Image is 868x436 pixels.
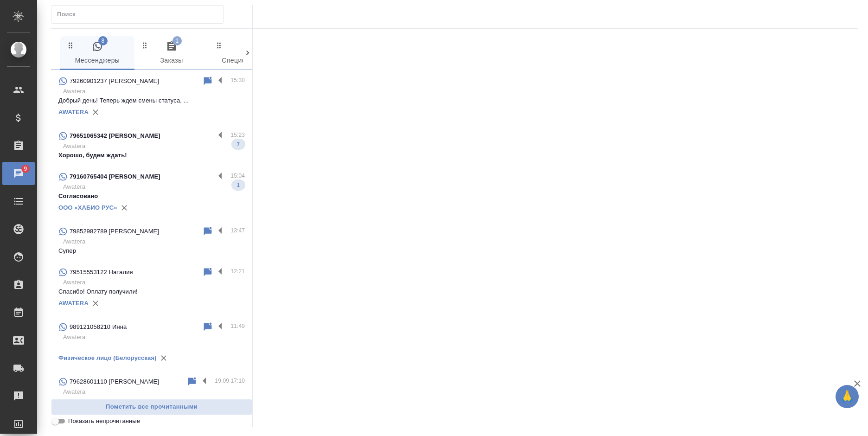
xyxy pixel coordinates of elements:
[58,397,245,406] p: Отлично!
[98,36,108,45] span: 8
[70,172,160,181] p: 79160765404 [PERSON_NAME]
[58,287,245,296] p: Спасибо! Оплату получили!
[231,140,245,149] span: 7
[157,351,171,365] button: Удалить привязку
[51,125,252,166] div: 79651065342 [PERSON_NAME]15:23AwateraХорошо, будем ждать!7
[51,70,252,125] div: 79260901237 [PERSON_NAME]15:30AwateraДобрый день! Теперь ждем смены статуса, ...AWATERA
[202,321,213,333] div: Пометить непрочитанным
[63,182,245,192] p: Awatera
[215,41,223,50] svg: Зажми и перетащи, чтобы поменять порядок вкладок
[215,376,245,385] p: 19.09 17:10
[58,96,245,105] p: Добрый день! Теперь ждем смены статуса, ...
[51,261,252,316] div: 79515553122 Наталия12:21AwateraСпасибо! Оплату получили!AWATERA
[63,387,245,397] p: Awatera
[186,376,198,387] div: Пометить непрочитанным
[57,8,223,21] input: Поиск
[58,354,157,361] a: Физическое лицо (Белорусская)
[839,387,855,406] span: 🙏
[117,201,131,215] button: Удалить привязку
[51,371,252,425] div: 79628601110 [PERSON_NAME]19.09 17:10AwateraОтлично!AWATERA
[140,41,203,66] span: Заказы
[836,385,859,408] button: 🙏
[172,36,182,45] span: 1
[66,41,129,66] span: Мессенджеры
[63,141,245,151] p: Awatera
[70,77,159,86] p: 79260901237 [PERSON_NAME]
[202,76,213,87] div: Пометить непрочитанным
[68,417,140,426] span: Показать непрочитанные
[230,171,245,180] p: 15:04
[51,399,252,415] button: Пометить все прочитанными
[18,164,32,173] span: 9
[51,166,252,220] div: 79160765404 [PERSON_NAME]15:04AwateraСогласовано1ООО «ХАБИО РУС»
[140,41,149,50] svg: Зажми и перетащи, чтобы поменять порядок вкладок
[214,41,277,66] span: Спецификации
[63,278,245,287] p: Awatera
[230,130,245,140] p: 15:23
[70,322,127,332] p: 989121058210 Инна
[202,267,213,278] div: Пометить непрочитанным
[51,220,252,261] div: 79852982789 [PERSON_NAME]13:47AwateraСупер
[58,109,89,115] a: AWATERA
[66,41,75,50] svg: Зажми и перетащи, чтобы поменять порядок вкладок
[58,246,245,256] p: Супер
[70,227,159,236] p: 79852982789 [PERSON_NAME]
[58,192,245,201] p: Согласовано
[89,296,102,310] button: Удалить привязку
[70,131,160,141] p: 79651065342 [PERSON_NAME]
[58,204,117,211] a: ООО «ХАБИО РУС»
[230,267,245,276] p: 12:21
[51,316,252,371] div: 989121058210 Инна11:49AwateraФизическое лицо (Белорусская)
[230,226,245,235] p: 13:47
[89,105,102,119] button: Удалить привязку
[63,87,245,96] p: Awatera
[58,300,89,307] a: AWATERA
[58,151,245,160] p: Хорошо, будем ждать!
[56,402,247,412] span: Пометить все прочитанными
[2,162,35,185] a: 9
[63,237,245,246] p: Awatera
[230,76,245,85] p: 15:30
[70,268,133,277] p: 79515553122 Наталия
[231,180,245,190] span: 1
[63,333,245,342] p: Awatera
[202,226,213,237] div: Пометить непрочитанным
[70,377,159,386] p: 79628601110 [PERSON_NAME]
[230,321,245,331] p: 11:49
